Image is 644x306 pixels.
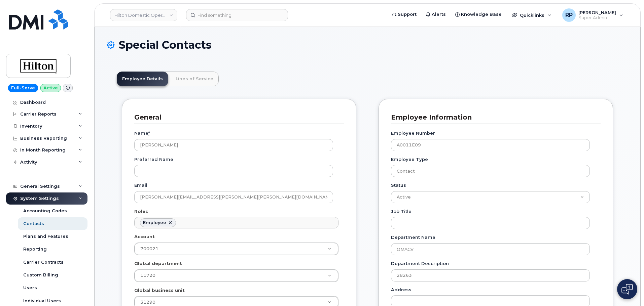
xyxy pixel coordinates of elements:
[140,300,155,305] span: 31290
[135,243,338,255] a: 700021
[140,246,158,251] span: 700021
[107,39,628,51] h1: Special Contacts
[391,182,406,188] label: Status
[391,234,435,241] label: Department Name
[391,156,428,163] label: Employee Type
[134,182,147,188] label: Email
[140,273,155,278] span: 11720
[391,260,449,267] label: Department Description
[134,208,148,215] label: Roles
[134,156,173,163] label: Preferred Name
[391,130,435,136] label: Employee Number
[134,113,339,122] h3: General
[134,233,155,240] label: Account
[134,287,185,294] label: Global business unit
[134,260,182,267] label: Global department
[391,287,412,293] label: Address
[117,72,168,86] a: Employee Details
[135,270,338,282] a: 11720
[143,220,166,225] div: Employee
[134,130,150,136] label: Name
[621,284,633,295] img: Open chat
[148,130,150,136] abbr: required
[170,72,219,86] a: Lines of Service
[391,208,412,215] label: Job Title
[391,113,596,122] h3: Employee Information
